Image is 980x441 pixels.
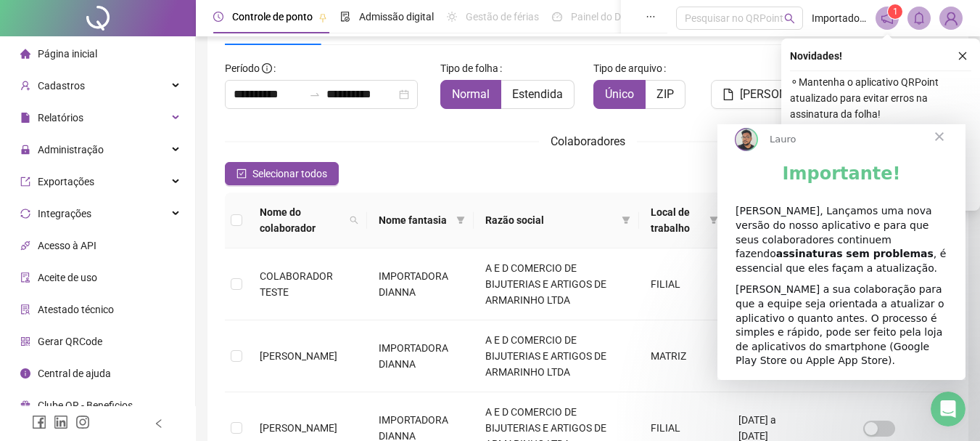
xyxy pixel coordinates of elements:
span: search [350,216,358,224]
span: bell [913,12,926,25]
span: Administração [38,144,104,155]
span: Central de ajuda [38,368,111,379]
span: Razão social [485,212,616,228]
span: Tipo de folha [440,60,498,76]
span: Integrações [38,208,91,219]
span: Local de trabalho [651,204,704,236]
span: left [154,418,164,429]
span: Normal [452,87,490,101]
span: ⚬ ⚠️ Suporte Via Chat Será Removido do Plano Essencial [790,122,971,154]
span: lock [20,145,30,155]
span: linkedin [54,415,68,429]
span: gift [20,400,30,410]
span: Atestado técnico [38,304,114,315]
span: Acesso à API [38,240,96,251]
iframe: Intercom live chat mensagem [717,124,965,380]
span: Colaboradores [551,134,625,148]
td: MATRIZ [639,320,727,392]
span: qrcode [20,336,30,347]
span: pushpin [318,13,327,22]
button: Selecionar todos [225,162,339,185]
span: Exportações [38,176,94,187]
span: ZIP [656,87,674,101]
span: api [20,240,30,251]
span: COLABORADOR TESTE [260,270,333,298]
td: FILIAL [639,248,727,320]
span: filter [709,216,718,224]
span: check-square [236,169,247,179]
span: Relatórios [38,112,83,124]
span: Nome do colaborador [260,204,344,236]
div: [PERSON_NAME], Lançamos uma nova versão do nosso aplicativo e para que seus colaboradores continu... [18,80,230,151]
span: [PERSON_NAME] [740,86,827,103]
div: [PERSON_NAME] a sua colaboração para que a equipe seja orientada a atualizar o aplicativo o quant... [18,158,230,244]
span: Período [225,62,260,74]
span: file-done [340,12,350,22]
span: instagram [75,415,90,429]
span: ellipsis [646,12,656,22]
span: user-add [20,81,30,91]
span: search [784,13,795,24]
td: IMPORTADORA DIANNA [367,320,473,392]
td: A E D COMERCIO DE BIJUTERIAS E ARTIGOS DE ARMARINHO LTDA [474,320,639,392]
span: dashboard [552,12,562,22]
span: clock-circle [213,12,223,22]
span: notification [881,12,894,25]
span: Tipo de arquivo [593,60,662,76]
span: filter [453,209,468,231]
span: info-circle [20,368,30,379]
span: Cadastros [38,80,85,92]
span: Clube QR - Beneficios [38,400,133,411]
span: facebook [32,415,46,429]
iframe: Intercom live chat [931,392,965,426]
span: 1 [893,7,898,17]
span: filter [707,201,721,239]
b: Importante! [65,39,184,60]
span: file [20,113,30,123]
span: Gestão de férias [466,11,539,23]
span: to [309,89,321,100]
span: ⚬ Mantenha o aplicativo QRPoint atualizado para evitar erros na assinatura da folha! [790,74,971,122]
span: [PERSON_NAME] [260,350,337,362]
span: Controle de ponto [232,11,313,23]
span: Estendida [512,87,563,101]
span: Página inicial [38,48,97,60]
b: assinaturas sem problemas [59,124,216,135]
span: Selecionar todos [252,166,327,182]
span: filter [456,216,465,224]
span: Gerar QRCode [38,336,102,347]
td: IMPORTADORA DIANNA [367,248,473,320]
span: swap-right [309,89,321,100]
span: audit [20,272,30,283]
img: 90373 [940,7,962,29]
span: export [20,177,30,187]
span: sun [447,12,457,22]
sup: 1 [888,4,902,19]
button: [PERSON_NAME] [711,80,839,109]
span: [PERSON_NAME] [260,422,337,434]
span: Aceite de uso [38,272,97,283]
span: filter [619,209,633,231]
span: info-circle [262,63,272,73]
span: sync [20,209,30,219]
span: Nome fantasia [379,212,450,228]
span: filter [622,216,630,224]
span: file [722,89,734,100]
span: search [347,201,361,239]
span: Admissão digital [359,11,434,23]
span: Único [605,87,634,101]
span: Painel do DP [571,11,627,23]
span: home [20,49,30,59]
span: close [958,51,968,61]
span: solution [20,304,30,315]
span: Novidades ! [790,48,842,64]
span: Importadora Dianna [812,10,867,26]
td: A E D COMERCIO DE BIJUTERIAS E ARTIGOS DE ARMARINHO LTDA [474,248,639,320]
